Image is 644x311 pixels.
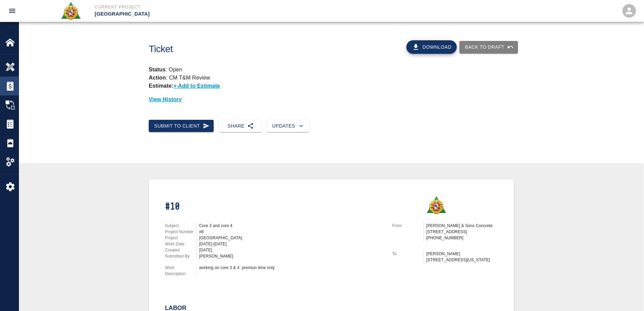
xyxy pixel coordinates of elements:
iframe: Chat Widget [610,279,644,311]
div: working on core 3 & 4 premiun time only [199,265,384,271]
p: From [392,223,423,229]
div: Core 3 and core 4 [199,223,384,229]
button: Updates [267,120,309,132]
div: [GEOGRAPHIC_DATA] [199,235,384,241]
p: [STREET_ADDRESS][US_STATE] [426,257,498,263]
p: To [392,251,423,257]
div: #8 [199,229,384,235]
p: Created [165,247,196,253]
p: [GEOGRAPHIC_DATA] [95,10,359,18]
p: Subject [165,223,196,229]
h1: #10 [165,201,384,213]
p: View History [149,95,514,104]
button: Back to Draft [459,41,518,53]
p: : Open [149,66,514,74]
button: Share [219,120,261,132]
p: [STREET_ADDRESS] [426,229,498,235]
p: Work Date [165,241,196,247]
strong: Action [149,75,166,81]
p: + Add to Estimate [173,83,220,89]
p: [PERSON_NAME] & Sons Concrete [426,223,498,229]
strong: Status [149,67,166,72]
p: : CM T&M Review [149,75,210,81]
button: open drawer [4,3,20,19]
p: Submitted By [165,253,196,259]
div: [PERSON_NAME] [199,253,384,259]
p: [PERSON_NAME] [426,251,498,257]
div: [DATE] [199,247,384,253]
p: Work Description [165,265,196,277]
p: Project [165,235,196,241]
div: [DATE]-[DATE] [199,241,384,247]
strong: Estimate: [149,83,173,89]
p: [PHONE_NUMBER] [426,235,498,241]
img: Roger & Sons Concrete [426,196,447,215]
button: Submit to Client [149,120,214,132]
p: Current Project [95,4,359,10]
p: Project Number [165,229,196,235]
button: Download [406,40,457,54]
img: Roger & Sons Concrete [61,1,81,20]
h1: Ticket [149,44,359,55]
